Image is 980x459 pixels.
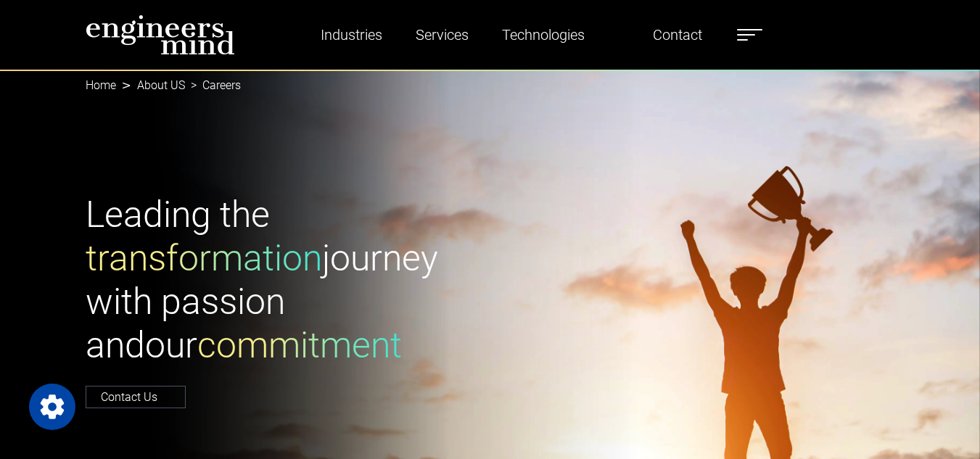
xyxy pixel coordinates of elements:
li: Careers [185,77,241,94]
a: Services [410,18,474,51]
a: About US [137,78,185,92]
a: Industries [315,18,388,51]
nav: breadcrumb [86,70,895,102]
span: commitment [197,324,402,366]
span: transformation [86,237,322,279]
a: Home [86,78,116,92]
h1: Leading the journey with passion and our [86,193,482,367]
a: Contact [647,18,708,51]
a: Contact Us [86,386,186,408]
img: logo [86,15,235,55]
a: Technologies [496,18,590,51]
